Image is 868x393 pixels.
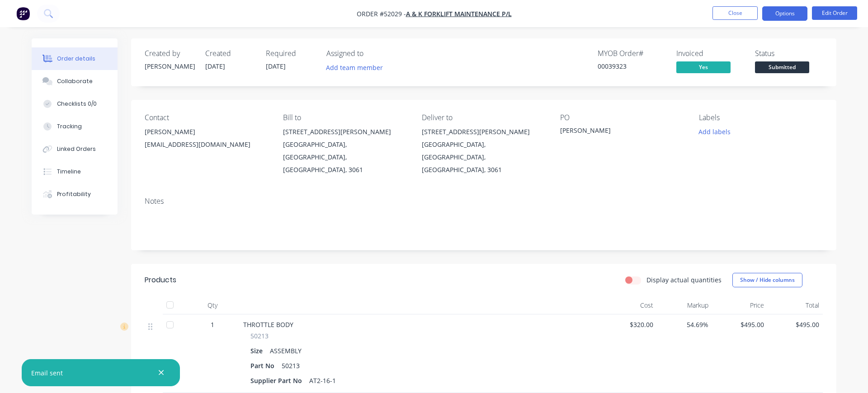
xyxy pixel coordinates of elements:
div: Checklists 0/0 [57,100,97,108]
span: [DATE] [205,62,225,70]
div: Cost [601,296,657,314]
div: 50213 [278,359,303,372]
div: [STREET_ADDRESS][PERSON_NAME] [422,126,546,138]
div: Email sent [31,368,63,378]
div: Linked Orders [57,145,96,153]
div: Status [755,49,823,58]
button: Profitability [32,183,118,206]
div: Collaborate [57,77,93,85]
div: Qty [185,296,240,314]
div: Tracking [57,122,82,131]
div: PO [560,113,684,122]
button: Linked Orders [32,138,118,160]
div: Invoiced [676,49,744,58]
button: Collaborate [32,70,118,93]
div: [PERSON_NAME][EMAIL_ADDRESS][DOMAIN_NAME] [145,126,269,154]
button: Close [712,6,758,20]
span: 50213 [250,331,269,341]
button: Checklists 0/0 [32,93,118,115]
button: Tracking [32,115,118,138]
div: [PERSON_NAME] [145,126,269,138]
div: [EMAIL_ADDRESS][DOMAIN_NAME] [145,138,269,151]
div: AT2-16-1 [306,374,340,387]
div: Profitability [57,190,91,198]
button: Timeline [32,160,118,183]
div: 00039323 [598,61,665,71]
div: Created [205,49,255,58]
button: Show / Hide columns [732,273,802,287]
div: Labels [699,113,823,122]
div: Deliver to [422,113,546,122]
button: Edit Order [812,6,857,20]
span: 54.69% [660,320,709,329]
div: Products [145,275,176,285]
span: Order #52029 - [357,9,406,18]
img: Factory [16,7,30,20]
div: Bill to [283,113,407,122]
span: Yes [676,61,731,73]
div: Timeline [57,168,81,176]
button: Order details [32,47,118,70]
span: $320.00 [605,320,653,329]
div: Order details [57,55,95,63]
div: Supplier Part No [250,374,306,387]
button: Add team member [326,61,388,74]
div: ASSEMBLY [266,344,305,357]
span: $495.00 [716,320,764,329]
div: Price [712,296,768,314]
div: [STREET_ADDRESS][PERSON_NAME] [283,126,407,138]
div: Part No [250,359,278,372]
button: Add labels [693,126,735,138]
div: Notes [145,197,823,206]
div: Total [768,296,823,314]
button: Submitted [755,61,809,75]
div: Markup [657,296,712,314]
div: [STREET_ADDRESS][PERSON_NAME][GEOGRAPHIC_DATA], [GEOGRAPHIC_DATA], [GEOGRAPHIC_DATA], 3061 [283,126,407,176]
a: A & K FORKLIFT MAINTENANCE P/L [406,9,512,18]
div: Contact [145,113,269,122]
div: MYOB Order # [598,49,665,58]
span: 1 [211,320,214,329]
span: Submitted [755,61,809,73]
div: [STREET_ADDRESS][PERSON_NAME][GEOGRAPHIC_DATA], [GEOGRAPHIC_DATA], [GEOGRAPHIC_DATA], 3061 [422,126,546,176]
span: THROTTLE BODY [243,320,293,329]
div: [GEOGRAPHIC_DATA], [GEOGRAPHIC_DATA], [GEOGRAPHIC_DATA], 3061 [283,138,407,176]
div: Required [266,49,316,58]
label: Display actual quantities [646,275,722,285]
div: [PERSON_NAME] [145,61,194,71]
span: $495.00 [771,320,820,329]
button: Add team member [321,61,388,74]
span: [DATE] [266,62,286,70]
div: [PERSON_NAME] [560,126,673,138]
div: Size [250,344,266,357]
div: Created by [145,49,194,58]
button: Options [762,6,807,21]
div: Assigned to [326,49,417,58]
div: [GEOGRAPHIC_DATA], [GEOGRAPHIC_DATA], [GEOGRAPHIC_DATA], 3061 [422,138,546,176]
